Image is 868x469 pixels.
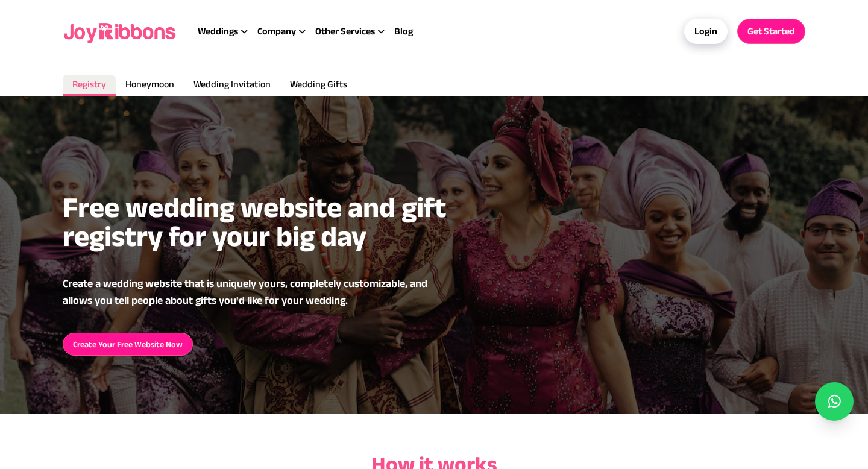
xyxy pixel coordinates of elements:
[193,79,271,89] span: Wedding Invitation
[280,75,357,96] a: Wedding Gifts
[63,275,448,309] p: Create a wedding website that is uniquely yours, completely customizable, and allows you tell peo...
[63,193,497,251] h2: Free wedding website and gift registry for your big day
[63,75,116,96] a: Registry
[125,79,174,89] span: Honeymoon
[257,24,315,39] div: Company
[72,79,106,89] span: Registry
[63,12,178,51] img: joyribbons logo
[184,75,280,96] a: Wedding Invitation
[63,333,193,356] a: Create Your Free Website Now
[116,75,184,96] a: Honeymoon
[198,24,257,39] div: Weddings
[737,19,805,44] a: Get Started
[290,79,347,89] span: Wedding Gifts
[684,19,728,44] a: Login
[394,24,413,39] a: Blog
[315,24,394,39] div: Other Services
